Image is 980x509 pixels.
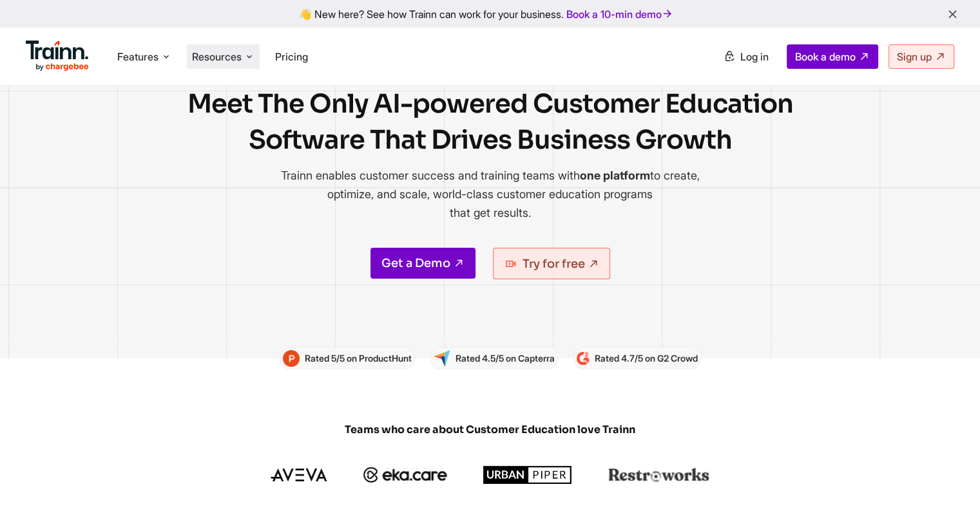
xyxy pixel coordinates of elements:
[564,5,676,23] a: Book a 10-min demo
[283,350,300,367] img: Content creation | customer education software
[456,349,555,367] p: Rated 4.5/5 on Capterra
[716,45,776,68] a: Log in
[192,50,242,64] span: Resources
[795,50,856,63] span: Book a demo
[181,423,800,437] span: Teams who care about Customer Education love Trainn
[363,467,447,483] img: ekacare logo
[577,352,590,365] img: Content creation | customer education software
[897,50,932,63] span: Sign up
[271,468,327,481] img: aveva logo
[117,50,159,64] span: Features
[740,50,769,63] span: Log in
[8,8,972,20] div: 👋 New here? See how Trainn can work for your business.
[595,349,698,367] p: Rated 4.7/5 on G2 Crowd
[608,468,709,482] img: restroworks logo
[274,166,706,222] p: Trainn enables customer success and training teams with to create, optimize, and scale, world-cla...
[493,248,610,279] a: Try for free
[26,41,89,71] img: Trainn Logo
[580,169,650,182] b: one platform
[175,86,806,158] h1: Meet The Only AI-powered Customer Education Software That Drives Business Growth
[916,447,980,509] iframe: Chat Widget
[787,44,878,69] a: Book a demo
[305,349,412,367] p: Rated 5/5 on ProductHunt
[275,50,308,63] a: Pricing
[483,466,572,484] img: urbanpiper logo
[370,248,476,279] a: Get a Demo
[889,44,954,69] a: Sign up
[434,350,450,367] img: Content creation | customer education software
